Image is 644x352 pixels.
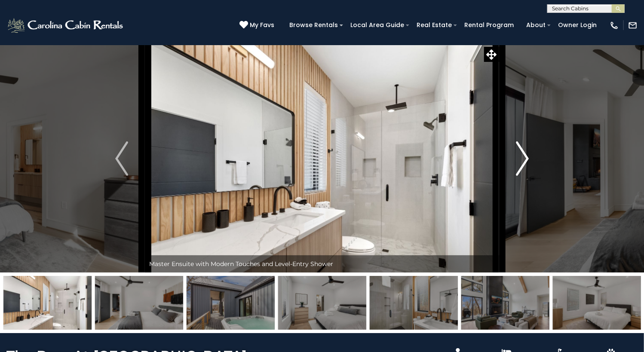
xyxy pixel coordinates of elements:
img: 166099340 [553,276,641,330]
a: Rental Program [460,18,518,32]
a: Local Area Guide [346,18,408,32]
img: 166099330 [461,276,549,330]
div: Master Ensuite with Modern Touches and Level-Entry Shower [145,255,499,272]
img: mail-regular-white.png [628,21,638,30]
img: arrow [516,141,529,176]
a: Owner Login [554,18,601,32]
img: arrow [115,141,128,176]
img: 166099342 [95,276,183,330]
img: 166099343 [278,276,366,330]
img: 166099356 [187,276,275,330]
img: White-1-2.png [6,17,126,34]
a: Real Estate [412,18,456,32]
img: 166099348 [3,276,92,330]
button: Next [499,45,546,272]
button: Previous [98,45,145,272]
img: 166099349 [370,276,458,330]
img: phone-regular-white.png [610,21,619,30]
a: Browse Rentals [285,18,342,32]
a: My Favs [239,21,276,30]
a: About [522,18,550,32]
span: My Favs [250,21,274,30]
